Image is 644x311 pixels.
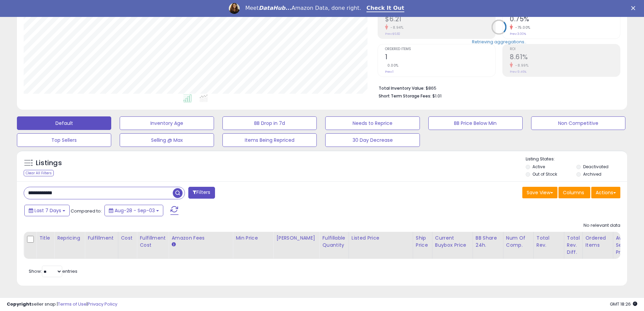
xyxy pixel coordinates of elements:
a: Check It Out [366,5,404,12]
span: Aug-28 - Sep-03 [115,207,155,214]
span: Columns [563,189,584,196]
small: Amazon Fees. [171,242,175,248]
div: Ordered Items [586,235,610,249]
strong: Copyright [7,301,31,307]
div: Fulfillment Cost [140,235,166,249]
button: 30 Day Decrease [325,133,420,147]
label: Deactivated [583,164,609,170]
span: Show: entries [29,268,77,274]
div: Min Price [236,235,270,242]
button: Last 7 Days [24,205,70,216]
button: Selling @ Max [120,133,214,147]
label: Active [532,164,545,170]
button: Top Sellers [17,133,111,147]
div: Close [631,6,638,10]
div: Fulfillable Quantity [322,235,345,249]
div: Cost [121,235,134,242]
div: Listed Price [352,235,410,242]
div: Num of Comp. [506,235,531,249]
div: Ship Price [416,235,429,249]
div: Amazon Fees [171,235,230,242]
label: Out of Stock [532,171,557,177]
i: DataHub... [259,5,291,11]
button: Items Being Repriced [222,133,317,147]
button: Default [17,116,111,130]
div: Retrieving aggregations.. [472,39,526,45]
a: Privacy Policy [88,301,117,307]
div: Clear All Filters [24,170,54,176]
div: Total Rev. [536,235,561,249]
span: Compared to: [71,208,102,214]
div: Repricing [57,235,82,242]
button: BB Drop in 7d [222,116,317,130]
h5: Listings [36,158,62,168]
p: Listing States: [526,156,627,162]
a: Terms of Use [58,301,87,307]
div: [PERSON_NAME] [276,235,316,242]
button: Filters [188,187,215,199]
button: Needs to Reprice [325,116,420,130]
div: seller snap | | [7,301,117,308]
span: 2025-09-11 18:26 GMT [610,301,637,307]
button: Inventory Age [120,116,214,130]
img: Profile image for Georgie [229,3,240,14]
div: Title [39,235,51,242]
button: Actions [591,187,620,198]
div: Total Rev. Diff. [567,235,580,256]
div: Avg Selling Price [616,235,641,256]
button: Columns [558,187,590,198]
button: Non Competitive [531,116,625,130]
div: Current Buybox Price [435,235,470,249]
div: Fulfillment [88,235,115,242]
div: BB Share 24h. [476,235,500,249]
div: Meet Amazon Data, done right. [245,5,361,12]
span: Last 7 Days [34,207,61,214]
button: BB Price Below Min [428,116,523,130]
div: No relevant data [583,222,620,229]
button: Aug-28 - Sep-03 [104,205,163,216]
label: Archived [583,171,601,177]
button: Save View [522,187,557,198]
